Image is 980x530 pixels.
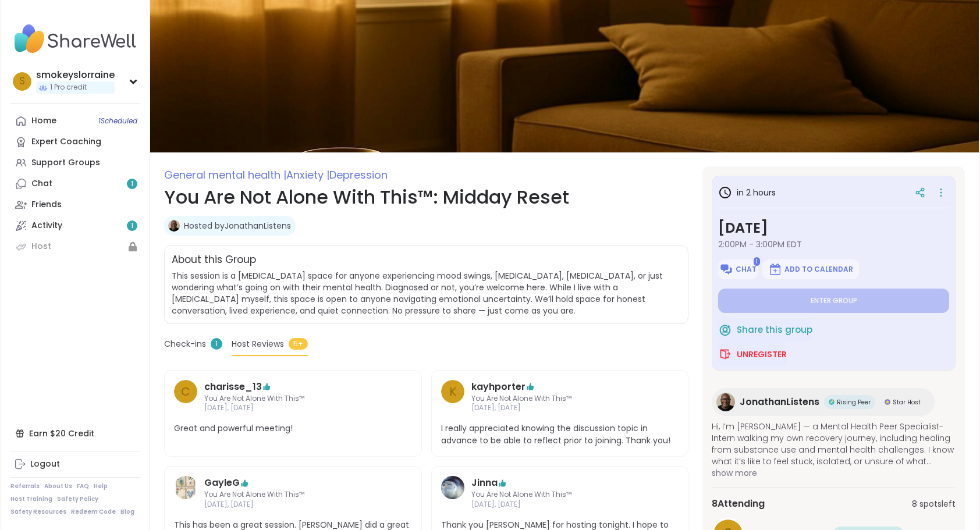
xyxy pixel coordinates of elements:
img: ShareWell Logomark [718,347,732,361]
span: 8 Attending [712,497,765,511]
a: kayhporter [471,380,525,394]
a: About Us [44,482,72,490]
span: s [19,74,25,89]
a: Host Training [10,495,52,503]
span: Star Host [893,398,921,407]
div: Activity [31,220,62,232]
span: JonathanListens [740,395,819,409]
span: You Are Not Alone With This™ [204,394,382,404]
span: Great and powerful meeting! [174,422,412,435]
img: Jinna [441,476,464,499]
span: I really appreciated knowing the discussion topic in advance to be able to reflect prior to joini... [441,422,679,447]
a: Host [10,236,140,257]
span: This session is a [MEDICAL_DATA] space for anyone experiencing mood swings, [MEDICAL_DATA], [MEDI... [172,270,681,316]
div: Expert Coaching [31,136,101,148]
span: Chat [736,265,757,274]
a: Activity1 [10,215,140,236]
a: Expert Coaching [10,131,140,152]
span: Rising Peer [837,398,871,407]
span: 1 Scheduled [98,116,137,126]
span: Enter group [811,296,857,305]
span: Anxiety | [286,168,329,182]
a: Help [94,482,108,490]
a: Jinna [471,476,498,490]
span: You Are Not Alone With This™ [471,490,649,500]
span: 8 spots left [912,498,956,510]
img: Rising Peer [829,399,835,405]
div: Friends [31,199,62,211]
a: charisse_13 [204,380,262,394]
img: GayleG [174,476,197,499]
div: Support Groups [31,157,100,169]
span: You Are Not Alone With This™ [471,394,649,404]
img: JonathanListens [716,393,735,411]
div: smokeyslorraine [36,69,115,81]
a: Logout [10,454,140,475]
a: Hosted byJonathanListens [184,220,291,232]
span: Hi, I’m [PERSON_NAME] — a Mental Health Peer Specialist-Intern walking my own recovery journey, i... [712,421,956,467]
span: 1 Pro credit [50,83,87,93]
span: [DATE], [DATE] [471,500,649,510]
span: Unregister [737,348,787,360]
a: c [174,380,197,414]
div: Home [31,115,56,127]
span: show more [712,467,956,479]
img: ShareWell Logomark [719,262,733,276]
button: Enter group [718,289,949,313]
span: 2:00PM - 3:00PM EDT [718,239,949,250]
span: 5+ [289,338,308,350]
button: Chat [718,259,758,279]
a: Jinna [441,476,464,510]
a: Friends [10,194,140,215]
h2: About this Group [172,252,256,268]
span: c [181,383,190,400]
h3: in 2 hours [718,186,776,200]
a: k [441,380,464,414]
span: Share this group [737,323,812,337]
span: k [449,383,456,400]
img: ShareWell Logomark [718,323,732,337]
h1: You Are Not Alone With This™: Midday Reset [164,183,688,211]
div: Earn $20 Credit [10,423,140,444]
span: 1 [131,221,133,231]
a: Safety Resources [10,508,66,516]
button: Share this group [718,318,812,342]
span: 1 [754,257,760,266]
span: [DATE], [DATE] [471,403,649,413]
a: Support Groups [10,152,140,173]
span: Host Reviews [232,338,284,350]
a: JonathanListensJonathanListensRising PeerRising PeerStar HostStar Host [712,388,935,416]
span: Add to Calendar [784,265,853,274]
a: Chat1 [10,173,140,194]
button: Unregister [718,342,787,367]
a: Blog [120,508,134,516]
a: GayleG [174,476,197,510]
button: Add to Calendar [762,259,859,279]
div: Host [31,241,51,252]
span: General mental health | [164,168,286,182]
img: Star Host [885,399,890,405]
a: GayleG [204,476,240,490]
a: FAQ [77,482,89,490]
a: Redeem Code [71,508,116,516]
div: Chat [31,178,52,190]
img: ShareWell Logomark [768,262,782,276]
span: Depression [329,168,388,182]
span: Check-ins [164,338,206,350]
img: ShareWell Nav Logo [10,19,140,59]
div: Logout [30,458,60,470]
span: [DATE], [DATE] [204,500,382,510]
img: JonathanListens [168,220,180,232]
a: Home1Scheduled [10,111,140,131]
span: You Are Not Alone With This™ [204,490,382,500]
span: [DATE], [DATE] [204,403,382,413]
span: 1 [131,179,133,189]
h3: [DATE] [718,218,949,239]
span: 1 [211,338,222,350]
a: Safety Policy [57,495,98,503]
a: Referrals [10,482,40,490]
